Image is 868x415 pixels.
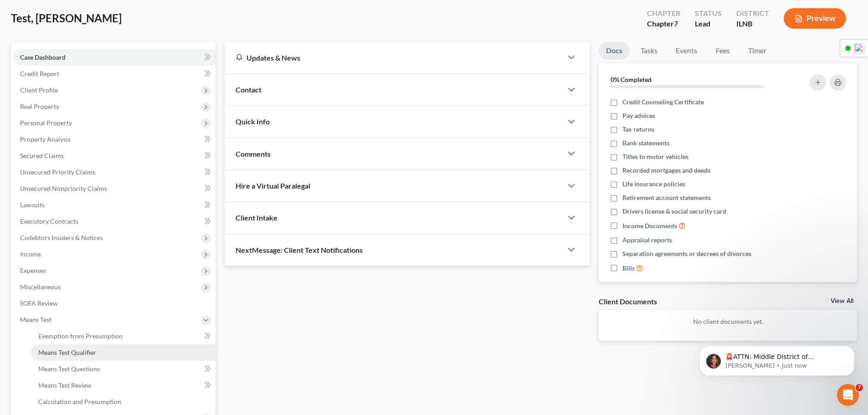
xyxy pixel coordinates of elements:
a: Calculation and Presumption [31,394,216,410]
a: SOFA Review [13,295,216,312]
a: Secured Claims [13,148,216,164]
div: Updates & News [236,53,551,62]
span: NextMessage: Client Text Notifications [236,246,363,254]
span: Real Property [20,102,59,110]
a: Timer [741,42,774,60]
span: Bank statements [622,138,669,148]
span: Drivers license & social security card [622,207,726,216]
div: Chapter [647,8,680,19]
span: Calculation and Presumption [38,398,121,405]
span: Retirement account statements [622,193,711,202]
span: Secured Claims [20,152,64,159]
span: Unsecured Nonpriority Claims [20,184,107,192]
div: ILNB [736,19,769,29]
a: Lawsuits [13,197,216,213]
a: Fees [708,42,737,60]
span: 7 [856,384,863,391]
span: Property Analysis [20,135,71,143]
span: Miscellaneous [20,283,61,291]
a: Docs [599,42,630,60]
button: Preview [784,8,846,29]
a: Events [668,42,704,60]
p: No client documents yet. [606,317,850,326]
a: Property Analysis [13,131,216,148]
span: Client Profile [20,86,58,94]
a: Executory Contracts [13,213,216,230]
span: Tax returns [622,125,654,134]
div: Status [695,8,722,19]
span: Means Test Review [38,381,92,389]
span: Exemption from Presumption [38,332,123,340]
span: Means Test Questions [38,365,100,373]
span: Client Intake [236,213,277,222]
span: Titles to motor vehicles [622,152,688,161]
div: Client Documents [599,297,657,306]
span: Codebtors Insiders & Notices [20,234,103,241]
span: Recorded mortgages and deeds [622,166,710,175]
span: Separation agreements or decrees of divorces [622,249,751,258]
span: Credit Report [20,70,59,77]
a: Means Test Qualifier [31,344,216,361]
span: Unsecured Priority Claims [20,168,95,176]
span: Personal Property [20,119,72,127]
span: Appraisal reports [622,236,672,245]
span: Quick Info [236,117,270,126]
a: View All [831,298,853,304]
a: Unsecured Nonpriority Claims [13,180,216,197]
iframe: Intercom live chat [837,384,859,406]
a: Unsecured Priority Claims [13,164,216,180]
div: Chapter [647,19,680,29]
span: SOFA Review [20,299,58,307]
span: Expenses [20,266,46,274]
span: Bills [622,264,635,273]
a: Credit Report [13,66,216,82]
a: Means Test Review [31,377,216,394]
span: Executory Contracts [20,217,78,225]
strong: 0% Completed [611,76,652,83]
span: Life insurance policies [622,179,685,189]
a: Means Test Questions [31,361,216,377]
span: Test, [PERSON_NAME] [11,11,122,25]
span: Lawsuits [20,201,45,209]
span: Comments [236,149,271,158]
span: Means Test [20,316,51,323]
a: Tasks [633,42,665,60]
iframe: Intercom notifications message [686,327,868,390]
span: Credit Counseling Certificate [622,97,704,107]
span: Case Dashboard [20,53,66,61]
span: Pay advices [622,111,655,120]
span: 7 [674,19,678,28]
div: Lead [695,19,722,29]
span: Means Test Qualifier [38,348,96,356]
div: District [736,8,769,19]
span: Contact [236,85,262,94]
span: Income Documents [622,221,677,231]
span: Income [20,250,41,258]
span: Hire a Virtual Paralegal [236,181,310,190]
a: Exemption from Presumption [31,328,216,344]
a: Case Dashboard [13,49,216,66]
